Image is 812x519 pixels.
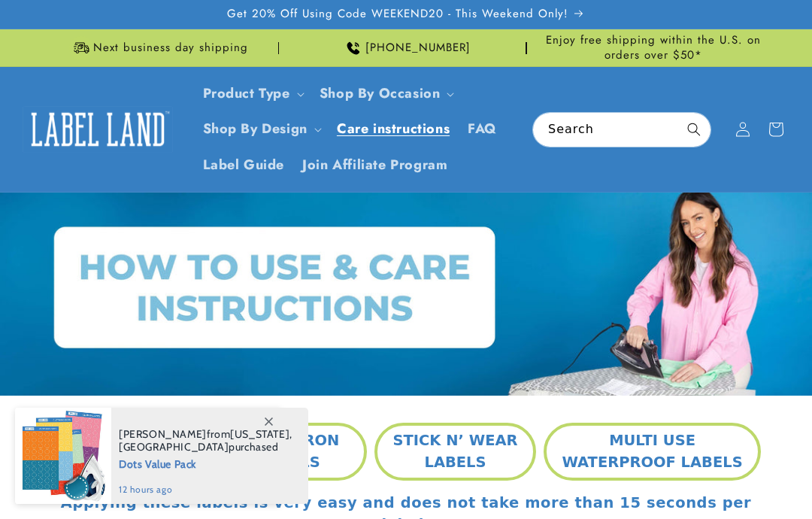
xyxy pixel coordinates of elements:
[194,76,311,111] summary: Product Type
[93,41,248,56] span: Next business day shipping
[38,29,279,66] div: Announcement
[302,156,447,174] span: Join Affiliate Program
[203,156,285,174] span: Label Guide
[533,29,774,66] div: Announcement
[227,7,568,22] span: Get 20% Off Using Code WEEKEND20 - This Weekend Only!
[119,440,229,454] span: [GEOGRAPHIC_DATA]
[17,100,179,158] a: Label Land
[203,83,290,103] a: Product Type
[311,76,461,111] summary: Shop By Occasion
[320,85,441,102] span: Shop By Occasion
[119,428,292,454] span: from , purchased
[203,119,308,138] a: Shop By Design
[194,111,328,147] summary: Shop By Design
[544,423,762,480] button: MULTI USE WATERPROOF LABELS
[119,427,207,441] span: [PERSON_NAME]
[468,120,497,138] span: FAQ
[23,106,173,153] img: Label Land
[230,427,289,441] span: [US_STATE]
[677,113,710,146] button: Search
[337,120,450,138] span: Care instructions
[285,29,526,66] div: Announcement
[194,147,294,183] a: Label Guide
[293,147,456,183] a: Join Affiliate Program
[459,111,506,147] a: FAQ
[365,41,471,56] span: [PHONE_NUMBER]
[328,111,459,147] a: Care instructions
[533,33,774,62] span: Enjoy free shipping within the U.S. on orders over $50*
[374,423,535,480] button: STICK N’ WEAR LABELS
